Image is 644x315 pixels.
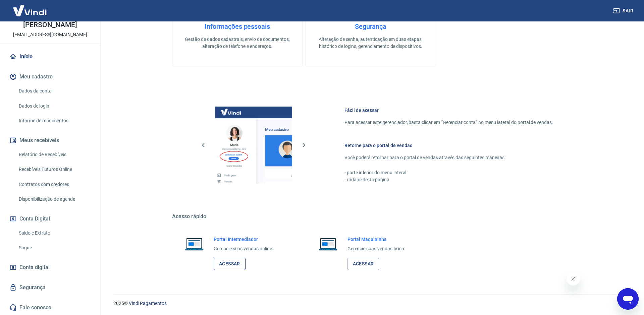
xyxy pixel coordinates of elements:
[316,22,425,30] h4: Segurança
[113,300,628,307] p: 2025 ©
[344,176,553,183] p: - rodapé desta página
[347,258,379,270] a: Acessar
[16,192,92,206] a: Disponibilização de agenda
[16,114,92,128] a: Informe de rendimentos
[344,154,553,161] p: Você poderá retornar para o portal de vendas através das seguintes maneiras:
[13,31,87,38] p: [EMAIL_ADDRESS][DOMAIN_NAME]
[344,107,553,114] h6: Fácil de acessar
[183,36,291,50] p: Gestão de dados cadastrais, envio de documentos, alteração de telefone e endereços.
[23,21,77,28] p: [PERSON_NAME]
[16,84,92,98] a: Dados da conta
[344,119,553,126] p: Para acessar este gerenciador, basta clicar em “Gerenciar conta” no menu lateral do portal de ven...
[180,236,208,252] img: Imagem de um notebook aberto
[214,258,246,270] a: Acessar
[8,300,92,315] a: Fale conosco
[16,163,92,176] a: Recebíveis Futuros Online
[567,272,580,286] iframe: Close message
[172,213,569,220] h5: Acesso rápido
[344,142,553,149] h6: Retorne para o portal de vendas
[8,211,92,226] button: Conta Digital
[4,5,56,10] span: Olá! Precisa de ajuda?
[16,226,92,240] a: Saldo e Extrato
[617,288,639,310] iframe: Button to launch messaging window
[8,0,52,21] img: Vindi
[8,133,92,148] button: Meus recebíveis
[8,49,92,64] a: Início
[314,236,342,252] img: Imagem de um notebook aberto
[316,36,425,50] p: Alteração de senha, autenticação em duas etapas, histórico de logins, gerenciamento de dispositivos.
[16,178,92,191] a: Contratos com credores
[16,148,92,162] a: Relatório de Recebíveis
[129,301,167,306] a: Vindi Pagamentos
[347,245,406,252] p: Gerencie suas vendas física.
[344,169,553,176] p: - parte inferior do menu lateral
[183,22,291,30] h4: Informações pessoais
[16,241,92,255] a: Saque
[215,107,292,184] img: Imagem da dashboard mostrando o botão de gerenciar conta na sidebar no lado esquerdo
[214,236,273,243] h6: Portal Intermediador
[8,260,92,275] a: Conta digital
[347,236,406,243] h6: Portal Maquininha
[16,99,92,113] a: Dados de login
[612,5,636,17] button: Sair
[19,263,50,272] span: Conta digital
[214,245,273,252] p: Gerencie suas vendas online.
[8,280,92,295] a: Segurança
[8,69,92,84] button: Meu cadastro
